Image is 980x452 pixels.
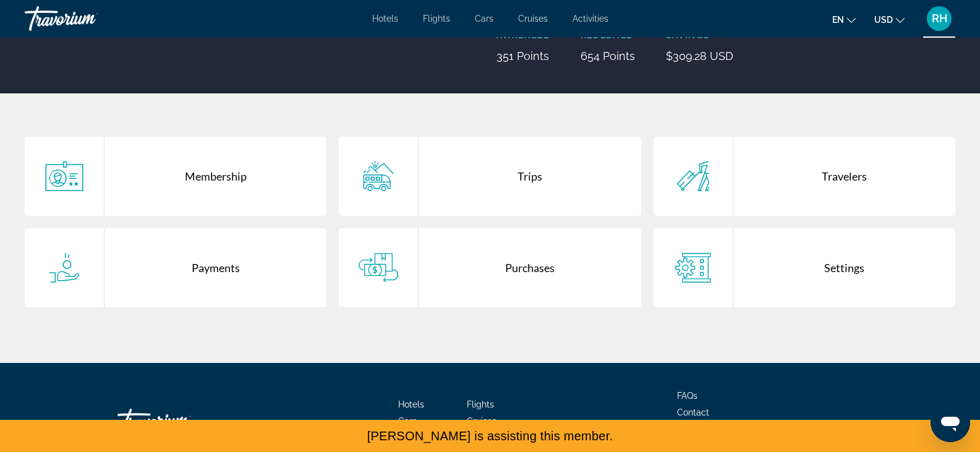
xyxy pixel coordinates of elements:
[677,391,697,401] a: FAQs
[581,49,635,62] p: 654 Points
[25,2,148,35] a: Travorium
[923,6,955,32] button: User Menu
[25,228,326,307] a: Payments
[367,429,613,443] span: [PERSON_NAME] is assisting this member.
[117,403,241,440] a: Travorium
[573,14,608,23] a: Activities
[339,137,641,216] a: Trips
[666,49,733,62] p: $309.28 USD
[25,137,326,216] a: Membership
[475,14,493,23] a: Cars
[398,416,417,426] a: Cars
[733,137,955,216] div: Travelers
[467,399,494,409] a: Flights
[677,407,709,417] a: Contact
[104,228,326,307] div: Payments
[874,11,905,28] button: Change currency
[339,228,641,307] a: Purchases
[496,49,550,62] p: 351 Points
[398,399,424,409] a: Hotels
[467,416,496,426] a: Cruises
[518,14,548,23] a: Cruises
[832,11,856,28] button: Change language
[931,403,970,442] iframe: Button to launch messaging window
[419,228,641,307] div: Purchases
[104,137,326,216] div: Membership
[874,15,893,25] span: USD
[733,228,955,307] div: Settings
[932,12,947,25] span: RH
[419,137,641,216] div: Trips
[423,14,450,23] a: Flights
[654,137,955,216] a: Travelers
[832,15,844,25] span: en
[372,14,398,23] a: Hotels
[654,228,955,307] a: Settings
